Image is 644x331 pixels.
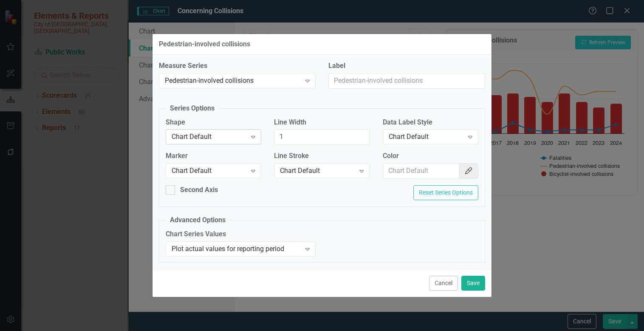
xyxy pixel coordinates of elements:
div: Chart Default [172,132,246,142]
div: Pedestrian-involved collisions [159,40,250,48]
button: Reset Series Options [413,185,478,200]
input: Pedestrian-involved collisions [328,73,485,89]
input: Chart Default [383,163,460,179]
label: Line Stroke [274,151,370,161]
label: Color [383,151,478,161]
div: Chart Default [172,166,246,176]
legend: Advanced Options [166,215,230,225]
button: Cancel [429,276,458,291]
label: Marker [166,151,261,161]
legend: Series Options [166,104,219,113]
input: Chart Default [274,129,370,145]
div: Plot actual values for reporting period [172,244,301,254]
label: Shape [166,118,261,127]
div: Second Axis [180,185,218,195]
div: Pedestrian-involved collisions [165,76,301,85]
div: Chart Default [280,166,355,176]
label: Chart Series Values [166,229,316,239]
div: Chart Default [389,132,463,142]
label: Measure Series [159,61,316,71]
label: Data Label Style [383,118,478,127]
label: Label [328,61,485,71]
label: Line Width [274,118,370,127]
button: Save [461,276,485,291]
